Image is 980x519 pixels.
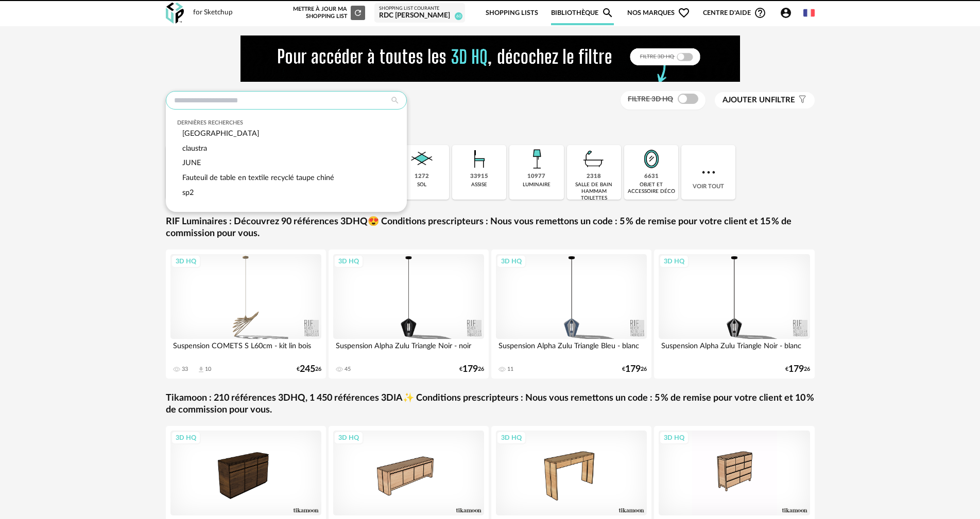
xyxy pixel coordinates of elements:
div: 3D HQ [659,431,689,444]
div: 3D HQ [334,431,364,444]
a: 3D HQ Suspension COMETS S L60cm - kit lin bois 33 Download icon 10 €24526 [166,249,326,379]
div: for Sketchup [193,8,233,17]
a: 3D HQ Suspension Alpha Zulu Triangle Bleu - blanc 11 €17926 [491,249,652,379]
div: salle de bain hammam toilettes [570,182,618,202]
span: 179 [462,366,478,373]
span: Magnify icon [601,7,614,19]
a: BibliothèqueMagnify icon [551,1,614,25]
div: 6631 [644,173,659,181]
span: 60 [455,12,462,20]
div: € 26 [297,366,321,373]
div: 10977 [527,173,545,181]
span: sp2 [182,189,194,196]
span: Help Circle Outline icon [754,7,766,19]
div: 3D HQ [171,255,201,268]
div: 10 [205,366,211,373]
img: more.7b13dc1.svg [699,163,718,182]
span: 179 [788,366,804,373]
a: 3D HQ Suspension Alpha Zulu Triangle Noir - blanc €17926 [654,249,815,379]
div: Voir tout [681,145,735,200]
div: luminaire [523,182,551,188]
img: Miroir.png [638,145,665,173]
div: 2318 [587,173,601,181]
div: 45 [345,366,351,373]
a: Shopping List courante RDC [PERSON_NAME] 60 [379,6,460,21]
span: Account Circle icon [780,7,797,19]
div: 3D HQ [496,255,526,268]
div: 3D HQ [171,431,201,444]
div: 3D HQ [659,255,689,268]
div: Mettre à jour ma Shopping List [291,6,365,20]
div: 33 [182,366,188,373]
div: 3D HQ [496,431,526,444]
div: Dernières recherches [177,119,395,127]
div: Suspension Alpha Zulu Triangle Noir - noir [333,339,485,360]
span: Nos marques [627,1,690,25]
div: 3D HQ [334,255,364,268]
img: fr [803,7,815,19]
img: Sol.png [408,145,436,173]
span: Download icon [197,366,205,373]
div: Shopping List courante [379,6,460,12]
span: [GEOGRAPHIC_DATA] [182,130,259,137]
div: Suspension Alpha Zulu Triangle Bleu - blanc [496,339,647,360]
div: assise [471,182,487,188]
span: claustra [182,145,207,152]
span: Heart Outline icon [678,7,690,19]
img: Salle%20de%20bain.png [580,145,608,173]
div: 33915 [470,173,488,181]
a: Shopping Lists [486,1,538,25]
a: 3D HQ Suspension Alpha Zulu Triangle Noir - noir 45 €17926 [329,249,489,379]
div: sol [417,182,426,188]
div: € 26 [459,366,484,373]
a: RIF Luminaires : Découvrez 90 références 3DHQ😍 Conditions prescripteurs : Nous vous remettons un ... [166,216,815,240]
div: Suspension Alpha Zulu Triangle Noir - blanc [659,339,810,360]
span: Ajouter un [723,96,771,104]
span: Fauteuil de table en textile recyclé taupe chiné [182,174,334,182]
div: Suspension COMETS S L60cm - kit lin bois [170,339,322,360]
span: Filter icon [795,95,807,105]
img: FILTRE%20HQ%20NEW_V1%20(4).gif [240,35,740,82]
img: Assise.png [466,145,493,173]
span: Refresh icon [353,10,363,15]
span: filtre [723,95,795,105]
a: Tikamoon : 210 références 3DHQ, 1 450 références 3DIA✨ Conditions prescripteurs : Nous vous remet... [166,392,815,417]
div: objet et accessoire déco [627,182,675,195]
div: RDC [PERSON_NAME] [379,11,460,21]
span: JUNE [182,159,201,167]
span: 179 [625,366,641,373]
div: € 26 [785,366,810,373]
span: 245 [300,366,315,373]
span: Centre d'aideHelp Circle Outline icon [703,7,766,19]
span: Filtre 3D HQ [628,96,673,103]
div: € 26 [622,366,647,373]
div: 11 [507,366,513,373]
span: Account Circle icon [780,7,792,19]
img: Luminaire.png [523,145,551,173]
div: 1272 [415,173,429,181]
button: Ajouter unfiltre Filter icon [715,92,815,109]
img: OXP [166,3,184,24]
